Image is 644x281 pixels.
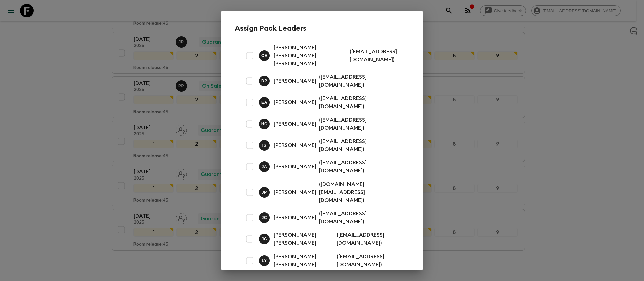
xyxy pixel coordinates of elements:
p: J C [262,236,267,242]
p: ( [EMAIL_ADDRESS][DOMAIN_NAME] ) [319,210,401,226]
p: J P [262,190,267,195]
p: [PERSON_NAME] [274,188,316,196]
p: [PERSON_NAME] [274,98,316,107]
p: [PERSON_NAME] [PERSON_NAME] [PERSON_NAME] [274,44,347,68]
p: [PERSON_NAME] [PERSON_NAME] [274,253,334,269]
p: ( [EMAIL_ADDRESS][DOMAIN_NAME] ) [319,159,401,175]
p: J C [262,215,267,220]
p: H C [261,121,268,127]
p: L Y [262,258,267,263]
p: E A [261,100,267,105]
p: ( [EMAIL_ADDRESS][DOMAIN_NAME] ) [337,253,401,269]
p: [PERSON_NAME] [274,141,316,149]
p: ( [EMAIL_ADDRESS][DOMAIN_NAME] ) [319,137,401,153]
p: ( [EMAIL_ADDRESS][DOMAIN_NAME] ) [337,231,401,247]
h2: Assign Pack Leaders [235,24,409,33]
p: [PERSON_NAME] [274,120,316,128]
p: ( [DOMAIN_NAME][EMAIL_ADDRESS][DOMAIN_NAME] ) [319,180,401,204]
p: [PERSON_NAME] [274,214,316,222]
p: ( [EMAIL_ADDRESS][DOMAIN_NAME] ) [350,48,401,64]
p: I S [262,143,267,148]
p: J A [262,164,267,169]
p: [PERSON_NAME] [274,77,316,85]
p: ( [EMAIL_ADDRESS][DOMAIN_NAME] ) [319,94,401,111]
p: ( [EMAIL_ADDRESS][DOMAIN_NAME] ) [319,73,401,89]
p: ( [EMAIL_ADDRESS][DOMAIN_NAME] ) [319,116,401,132]
p: C E [261,53,267,58]
p: D P [261,78,267,84]
p: [PERSON_NAME] [PERSON_NAME] [274,231,334,247]
p: [PERSON_NAME] [274,163,316,171]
